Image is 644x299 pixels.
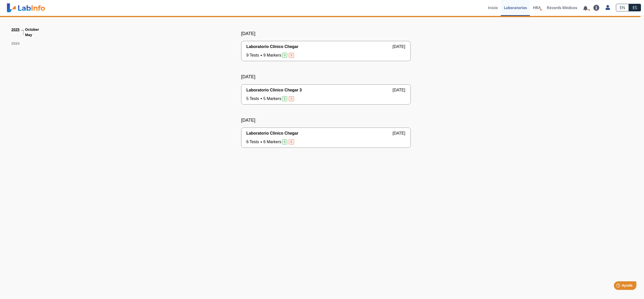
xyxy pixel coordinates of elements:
span: 9 Tests 9 Markers [246,52,295,58]
span: 6 [289,139,294,144]
iframe: Help widget launcher [599,279,638,293]
span: HRA [533,5,541,10]
a: EN [616,4,629,11]
span: [DATE] [392,87,405,93]
a: 2025 [11,27,19,38]
h5: [DATE] [241,31,411,37]
span: 6 [282,139,287,144]
span: 6 Tests 6 Markers [246,139,295,145]
span: Laboratorio Clínico Chegar [246,44,299,50]
span: Laboratorio Clínico Chegar [246,130,299,136]
span: 9 [289,53,294,58]
h5: [DATE] [241,118,411,123]
span: Laboratorio Clínico Chegar 3 [246,87,302,93]
li: May [25,32,39,38]
span: 5 [289,96,294,101]
span: [DATE] [392,44,405,50]
span: 5 Tests 5 Markers [246,96,295,102]
a: ES [629,4,641,11]
span: 9 [282,53,287,58]
li: October [25,27,39,33]
span: 5 [282,96,287,101]
h5: [DATE] [241,74,411,80]
a: 2024 [11,41,19,46]
span: [DATE] [392,130,405,136]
